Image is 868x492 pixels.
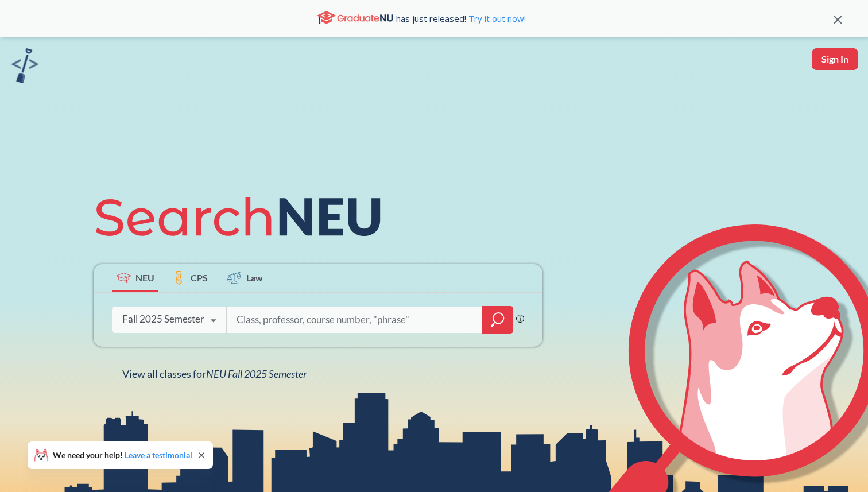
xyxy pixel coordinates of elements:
button: Sign In [812,48,858,70]
a: Try it out now! [466,13,526,24]
div: Fall 2025 Semester [122,313,204,326]
span: has just released! [396,12,526,25]
a: sandbox logo [11,48,38,87]
a: Leave a testimonial [125,450,192,460]
img: sandbox logo [11,48,38,83]
span: NEU Fall 2025 Semester [206,367,307,380]
div: magnifying glass [482,306,513,334]
input: Class, professor, course number, "phrase" [235,308,474,332]
span: View all classes for [122,367,307,380]
span: Law [246,271,263,284]
span: NEU [135,271,154,284]
span: We need your help! [53,451,192,459]
span: CPS [191,271,208,284]
svg: magnifying glass [491,312,505,328]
